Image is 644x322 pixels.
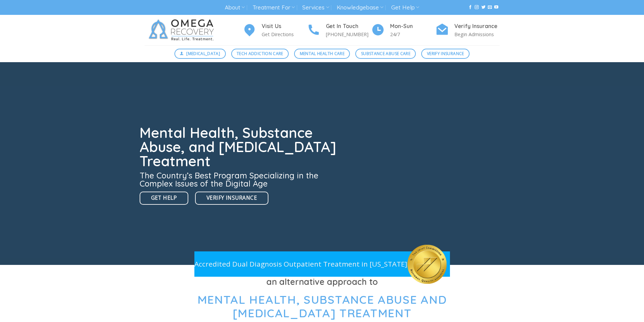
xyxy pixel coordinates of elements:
[421,49,470,59] a: Verify Insurance
[390,22,435,31] h4: Mon-Sun
[151,194,177,202] span: Get Help
[454,30,500,38] p: Begin Admissions
[454,22,500,31] h4: Verify Insurance
[174,49,226,59] a: [MEDICAL_DATA]
[225,1,245,14] a: About
[145,15,221,45] img: Omega Recovery
[355,49,416,59] a: Substance Abuse Care
[194,258,407,270] p: Accredited Dual Diagnosis Outpatient Treatment in [US_STATE]
[140,171,340,188] h3: The Country’s Best Program Specializing in the Complex Issues of the Digital Age
[361,50,410,57] span: Substance Abuse Care
[300,50,344,57] span: Mental Health Care
[326,22,371,31] h4: Get In Touch
[195,192,268,205] a: Verify Insurance
[391,1,419,14] a: Get Help
[468,5,472,10] a: Follow on Facebook
[307,22,371,39] a: Get In Touch [PHONE_NUMBER]
[326,30,371,38] p: [PHONE_NUMBER]
[390,30,435,38] p: 24/7
[243,22,307,39] a: Visit Us Get Directions
[337,1,383,14] a: Knowledgebase
[488,5,492,10] a: Send us an email
[237,50,283,57] span: Tech Addiction Care
[140,192,189,205] a: Get Help
[435,22,500,39] a: Verify Insurance Begin Admissions
[481,5,485,10] a: Follow on Twitter
[186,50,220,57] span: [MEDICAL_DATA]
[302,1,329,14] a: Services
[427,50,464,57] span: Verify Insurance
[197,292,447,321] span: Mental Health, Substance Abuse and [MEDICAL_DATA] Treatment
[294,49,350,59] a: Mental Health Care
[140,126,340,168] h1: Mental Health, Substance Abuse, and [MEDICAL_DATA] Treatment
[262,30,307,38] p: Get Directions
[475,5,479,10] a: Follow on Instagram
[207,194,257,202] span: Verify Insurance
[231,49,289,59] a: Tech Addiction Care
[145,275,500,289] h3: an alternative approach to
[262,22,307,31] h4: Visit Us
[494,5,498,10] a: Follow on YouTube
[253,1,295,14] a: Treatment For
